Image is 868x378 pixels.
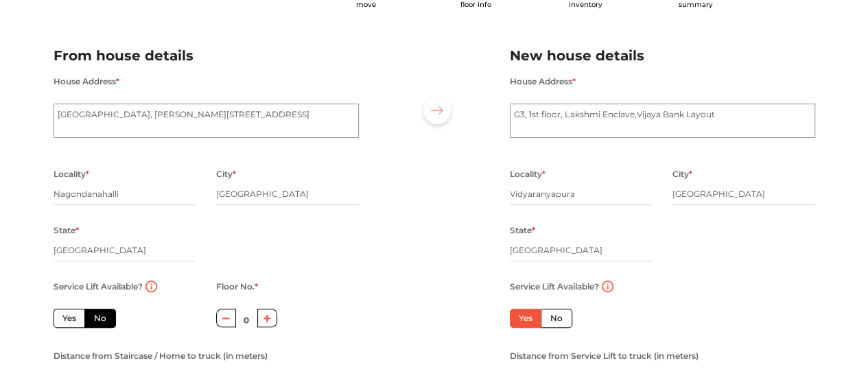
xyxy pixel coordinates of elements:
[54,104,359,138] textarea: [PERSON_NAME][GEOGRAPHIC_DATA]
[672,165,692,183] label: City
[54,347,268,365] label: Distance from Staircase / Home to truck (in meters)
[54,309,85,328] label: Yes
[54,73,119,91] label: House Address
[54,165,89,183] label: Locality
[541,309,572,328] label: No
[510,104,815,138] textarea: Chikkabettahalli, [GEOGRAPHIC_DATA]
[216,165,236,183] label: City
[510,309,541,328] label: Yes
[510,347,699,365] label: Distance from Service Lift to truck (in meters)
[510,278,599,296] label: Service Lift Available?
[54,45,359,67] h2: From house details
[216,278,258,296] label: Floor No.
[510,73,576,91] label: House Address
[54,278,143,296] label: Service Lift Available?
[54,222,79,239] label: State
[84,309,116,328] label: No
[510,45,815,67] h2: New house details
[510,165,546,183] label: Locality
[510,222,535,239] label: State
